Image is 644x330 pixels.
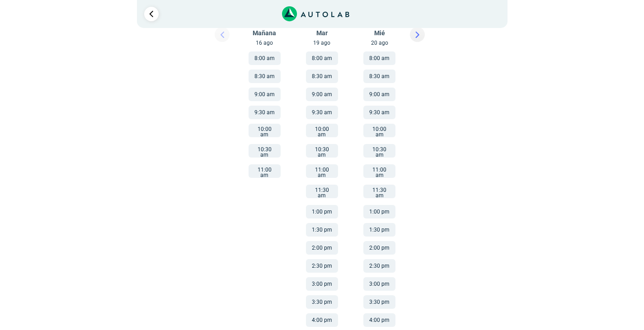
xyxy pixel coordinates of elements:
button: 8:30 am [363,70,395,83]
button: 3:30 pm [363,295,395,309]
button: 9:30 am [249,106,281,119]
button: 11:00 am [306,164,338,178]
button: 9:30 am [306,106,338,119]
button: 9:00 am [249,88,281,101]
button: 11:00 am [363,164,395,178]
button: 11:00 am [249,164,281,178]
a: Link al sitio de autolab [282,9,349,18]
button: 3:00 pm [306,277,338,291]
button: 1:30 pm [363,223,395,237]
button: 9:30 am [363,106,395,119]
button: 3:30 pm [306,295,338,309]
button: 9:00 am [306,88,338,101]
button: 8:00 am [306,51,338,65]
button: 11:30 am [306,185,338,198]
button: 11:30 am [363,185,395,198]
button: 9:00 am [363,88,395,101]
button: 10:00 am [363,124,395,137]
button: 8:00 am [363,51,395,65]
button: 8:30 am [306,70,338,83]
button: 3:00 pm [363,277,395,291]
button: 4:00 pm [306,313,338,327]
button: 1:30 pm [306,223,338,237]
button: 10:00 am [306,124,338,137]
button: 8:00 am [249,51,281,65]
button: 10:00 am [249,124,281,137]
button: 1:00 pm [363,205,395,218]
button: 10:30 am [306,144,338,158]
a: Ir al paso anterior [144,7,159,21]
button: 2:00 pm [306,241,338,255]
button: 10:30 am [249,144,281,158]
button: 2:30 pm [363,259,395,273]
button: 2:30 pm [306,259,338,273]
button: 1:00 pm [306,205,338,218]
button: 10:30 am [363,144,395,158]
button: 4:00 pm [363,313,395,327]
button: 8:30 am [249,70,281,83]
button: 2:00 pm [363,241,395,255]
